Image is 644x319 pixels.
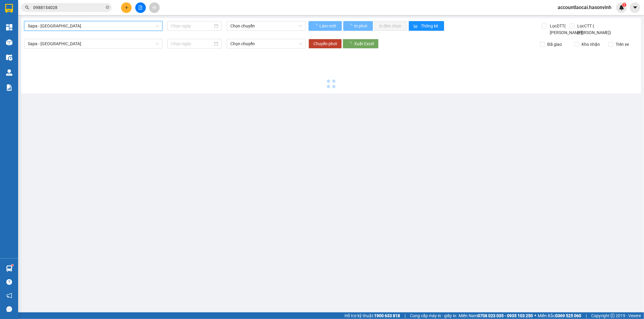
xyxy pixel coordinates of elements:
[575,23,612,36] span: Lọc CTT ( [PERSON_NAME])
[6,306,12,312] span: message
[121,2,132,13] button: plus
[478,313,533,318] strong: 0708 023 035 - 0935 103 250
[6,54,12,61] img: warehouse-icon
[409,21,444,31] button: bar-chartThống kê
[633,5,638,10] span: caret-down
[138,5,143,10] span: file-add
[613,41,631,48] span: Trên xe
[405,312,405,319] span: |
[343,39,379,49] button: Xuất Excel
[6,293,12,298] span: notification
[309,21,342,31] button: Làm mới
[534,314,536,317] span: ⚪️
[5,4,13,13] img: logo-vxr
[459,312,533,319] span: Miền Nam
[586,312,587,319] span: |
[344,312,400,319] span: Hỗ trợ kỹ thuật:
[421,23,439,29] span: Thống kê
[124,5,129,10] span: plus
[555,313,581,318] strong: 0369 525 060
[610,314,615,318] span: copyright
[630,2,640,13] button: caret-down
[348,24,353,28] span: loading
[106,5,109,9] span: close-circle
[623,3,625,7] span: 1
[6,265,12,272] img: warehouse-icon
[106,5,109,11] span: close-circle
[149,2,160,13] button: aim
[6,279,12,285] span: question-circle
[374,313,400,318] strong: 1900 633 818
[309,39,342,49] button: Chuyển phơi
[6,84,12,91] img: solution-icon
[354,23,368,29] span: In phơi
[545,41,564,48] span: Đã giao
[343,21,373,31] button: In phơi
[6,24,12,30] img: dashboard-icon
[553,4,616,11] span: accountlaocai.hasonvinh
[410,312,457,319] span: Cung cấp máy in - giấy in:
[414,24,419,29] span: bar-chart
[319,23,337,29] span: Làm mới
[374,21,407,31] button: In đơn chọn
[171,40,213,47] input: Chọn ngày
[548,23,585,36] span: Lọc DTT( [PERSON_NAME])
[152,5,156,10] span: aim
[25,5,29,10] span: search
[28,21,159,30] span: Sapa - Hương Sơn
[538,312,581,319] span: Miền Bắc
[6,39,12,46] img: warehouse-icon
[622,3,626,7] sup: 1
[579,41,602,48] span: Kho nhận
[28,39,159,48] span: Sapa - Hương Sơn
[230,21,302,30] span: Chọn chuyến
[6,69,12,76] img: warehouse-icon
[313,24,319,28] span: loading
[11,264,13,266] sup: 1
[135,2,146,13] button: file-add
[230,39,302,48] span: Chọn chuyến
[171,23,213,29] input: Chọn ngày
[619,5,624,10] img: icon-new-feature
[33,4,104,11] input: Tìm tên, số ĐT hoặc mã đơn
